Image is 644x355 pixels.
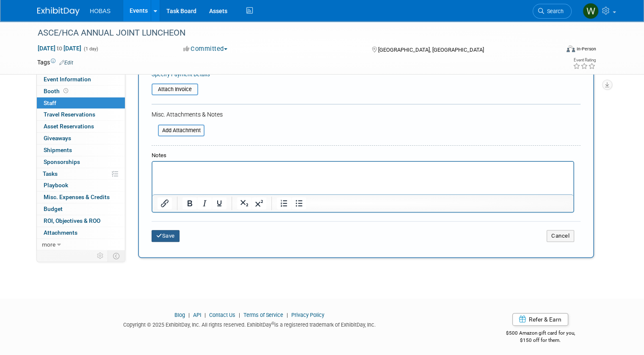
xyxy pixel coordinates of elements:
span: | [285,312,290,318]
div: ASCE/HCA ANNUAL JOINT LUNCHEON [35,25,549,41]
a: Search [533,4,572,19]
span: | [186,312,192,318]
span: Sponsorships [44,158,80,165]
button: Cancel [547,230,574,242]
sup: ® [271,321,274,326]
a: Sponsorships [37,156,125,168]
span: | [202,312,208,318]
a: Asset Reservations [37,121,125,132]
a: ROI, Objectives & ROO [37,215,125,227]
div: Copyright © 2025 ExhibitDay, Inc. All rights reserved. ExhibitDay is a registered trademark of Ex... [37,319,461,329]
div: Event Format [514,44,596,57]
a: Terms of Service [243,312,283,318]
td: Personalize Event Tab Strip [93,250,108,261]
a: Event Information [37,74,125,85]
span: Travel Reservations [44,111,95,118]
span: [DATE] [DATE] [37,44,82,52]
img: Format-Inperson.png [567,45,575,52]
a: Privacy Policy [291,312,324,318]
span: Event Information [44,76,91,83]
a: Playbook [37,180,125,191]
button: Insert/edit link [158,197,172,209]
span: Attachments [44,229,77,236]
div: Notes [152,152,574,160]
span: Shipments [44,147,72,153]
button: Underline [212,197,227,209]
span: Giveaways [44,135,71,141]
a: Booth [37,86,125,97]
button: Italic [197,197,212,209]
button: Superscript [252,197,266,209]
a: more [37,239,125,250]
span: ROI, Objectives & ROO [44,217,100,224]
span: HOBAS [90,8,111,14]
a: Blog [174,312,185,318]
div: Misc. Attachments & Notes [152,110,580,119]
div: In-Person [576,46,596,52]
span: Misc. Expenses & Credits [44,194,110,200]
a: Edit [59,60,73,66]
div: $150 off for them. [474,337,607,344]
div: Event Rating [573,58,596,62]
img: ExhibitDay [37,7,80,16]
span: Search [544,8,564,14]
span: Staff [44,100,56,106]
span: | [237,312,242,318]
button: Numbered list [277,197,291,209]
a: Contact Us [209,312,235,318]
a: Tasks [37,168,125,180]
button: Committed [180,44,231,53]
a: Shipments [37,144,125,156]
span: Asset Reservations [44,123,94,130]
button: Save [152,230,180,242]
button: Subscript [237,197,252,209]
span: Booth not reserved yet [62,88,70,94]
div: $500 Amazon gift card for you, [474,324,607,344]
iframe: Rich Text Area [152,162,573,194]
button: Bullet list [292,197,306,209]
span: Tasks [43,170,58,177]
img: Will Stafford [583,3,599,19]
span: [GEOGRAPHIC_DATA], [GEOGRAPHIC_DATA] [378,47,484,53]
a: Refer & Earn [512,313,568,326]
span: to [55,45,64,52]
a: Specify Payment Details [152,71,210,78]
td: Tags [37,58,73,67]
span: Playbook [44,182,68,189]
a: Misc. Expenses & Credits [37,191,125,203]
a: Attachments [37,227,125,239]
span: more [42,241,55,248]
span: (1 day) [83,46,98,52]
a: Giveaways [37,133,125,144]
a: Budget [37,203,125,215]
td: Toggle Event Tabs [108,250,125,261]
span: Booth [44,88,70,94]
a: API [193,312,201,318]
button: Bold [182,197,197,209]
a: Travel Reservations [37,109,125,120]
a: Staff [37,97,125,109]
span: Budget [44,205,63,212]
